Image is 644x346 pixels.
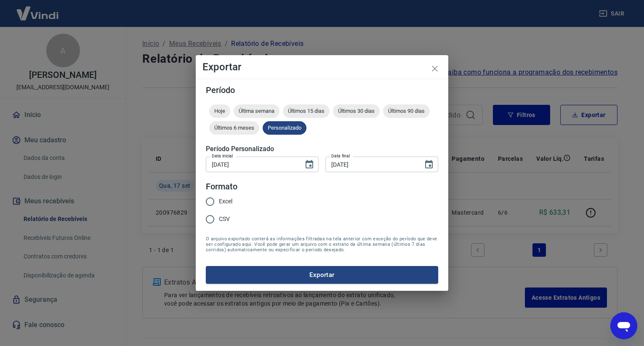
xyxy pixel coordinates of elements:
div: Última semana [234,104,279,118]
input: DD/MM/YYYY [325,157,417,172]
div: Últimos 90 dias [383,104,430,118]
button: close [425,59,445,79]
span: Últimos 30 dias [333,108,380,114]
div: Últimos 6 meses [209,121,259,135]
label: Data final [331,153,350,159]
div: Últimos 15 dias [283,104,330,118]
iframe: Botão para abrir a janela de mensagens [610,312,637,339]
span: CSV [219,215,230,224]
div: Personalizado [263,121,306,135]
input: DD/MM/YYYY [206,157,298,172]
div: Hoje [209,104,230,118]
h4: Exportar [202,62,442,72]
h5: Período [206,86,438,94]
span: O arquivo exportado conterá as informações filtradas na tela anterior com exceção do período que ... [206,236,438,253]
div: Últimos 30 dias [333,104,380,118]
span: Últimos 90 dias [383,108,430,114]
span: Hoje [209,108,230,114]
span: Excel [219,197,232,206]
button: Exportar [206,266,438,284]
span: Última semana [234,108,279,114]
button: Choose date, selected date is 17 de set de 2025 [420,156,437,173]
span: Últimos 15 dias [283,108,330,114]
button: Choose date, selected date is 17 de set de 2025 [301,156,318,173]
span: Últimos 6 meses [209,125,259,131]
legend: Formato [206,181,237,193]
label: Data inicial [212,153,233,159]
h5: Período Personalizado [206,145,438,153]
span: Personalizado [263,125,306,131]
